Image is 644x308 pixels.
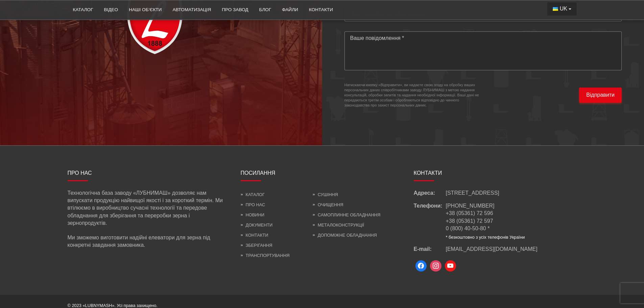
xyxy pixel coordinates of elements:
span: Про нас [68,170,92,176]
a: Facebook [414,259,429,274]
a: Наші об’єкти [123,2,167,17]
a: Зберігання [241,243,272,248]
span: Контакти [414,170,442,176]
span: Адреса: [414,189,446,197]
a: Транспортування [241,253,290,258]
span: [STREET_ADDRESS] [446,189,499,197]
a: Про нас [241,202,265,207]
a: +38 (05361) 72 597 [446,218,493,224]
li: * безкоштовно з усіх телефонів України [446,234,525,240]
a: 0 (800) 40-50-80 * [446,226,490,231]
button: UK [547,2,576,15]
img: Українська [553,7,558,11]
a: Самоплинне обладнання [313,212,380,217]
span: [EMAIL_ADDRESS][DOMAIN_NAME] [446,246,538,252]
a: [EMAIL_ADDRESS][DOMAIN_NAME] [446,245,538,253]
a: Контакти [304,2,338,17]
a: Автоматизація [167,2,216,17]
span: Відправити [586,91,615,99]
span: Посилання [241,170,276,176]
button: Відправити [579,88,622,103]
a: Металоконструкції [313,222,364,228]
a: Сушіння [313,192,338,197]
a: Блог [254,2,277,17]
a: Instagram [428,259,443,274]
span: E-mail: [414,245,446,253]
a: Відео [99,2,124,17]
span: Телефони: [414,202,446,240]
span: UK [560,5,567,13]
small: Натискаючи кнопку «Відправити», ви надаєте свою згоду на обробку ваших персональних даних співроб... [344,82,480,108]
a: Документи [241,222,273,228]
a: Про завод [216,2,254,17]
a: +38 (05361) 72 596 [446,210,493,216]
a: [PHONE_NUMBER] [446,203,495,209]
a: Новини [241,212,264,217]
a: Контакти [241,233,268,238]
a: Каталог [68,2,99,17]
a: Каталог [241,192,265,197]
a: Файли [277,2,304,17]
p: Ми зможемо виготовити надійні елеватори для зерна під конкретні завдання замовника. [68,234,231,249]
a: Youtube [443,259,458,274]
a: Допоміжне обладнання [313,233,377,238]
a: Очищення [313,202,343,207]
p: Технологічна база заводу «ЛУБНИМАШ» дозволяє нам випускати продукцію найвищої якості і за коротки... [68,189,231,227]
span: © 2023 «LUBNYMASH». Усі права захищено. [68,303,158,308]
